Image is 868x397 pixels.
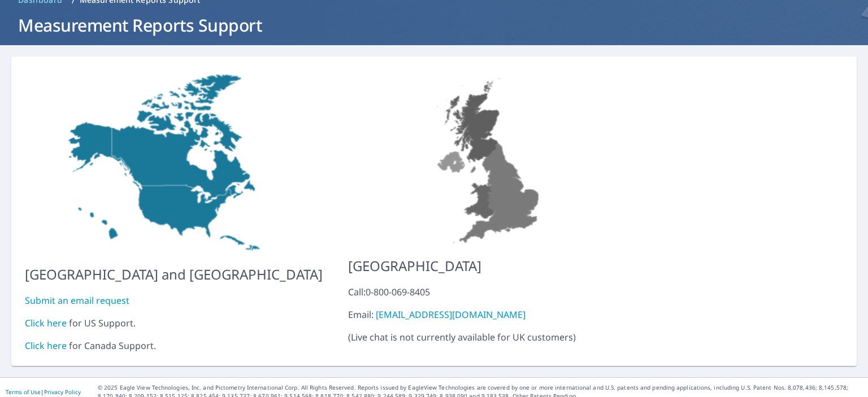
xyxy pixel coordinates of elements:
p: ( Live chat is not currently available for UK customers ) [348,285,632,344]
a: [EMAIL_ADDRESS][DOMAIN_NAME] [376,308,526,321]
div: Call: 0-800-069-8405 [348,285,632,299]
div: for US Support. [25,316,323,330]
a: Privacy Policy [44,388,81,396]
a: Submit an email request [25,294,129,307]
p: | [6,389,81,395]
a: Click here [25,317,67,329]
a: Click here [25,339,67,352]
a: Terms of Use [6,388,41,396]
div: Email: [348,308,632,321]
p: [GEOGRAPHIC_DATA] and [GEOGRAPHIC_DATA] [25,264,323,285]
p: [GEOGRAPHIC_DATA] [348,256,632,276]
img: US-MAP [25,70,323,255]
img: US-MAP [348,70,632,247]
div: for Canada Support. [25,339,323,352]
h1: Measurement Reports Support [14,14,854,37]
